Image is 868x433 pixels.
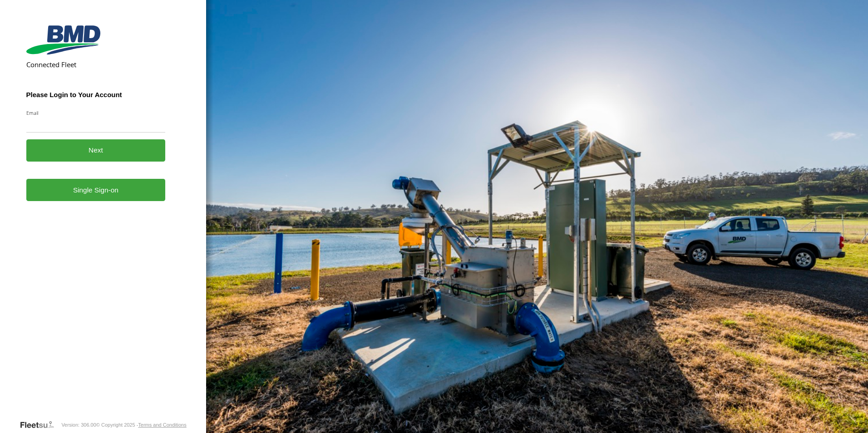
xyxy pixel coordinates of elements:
a: Single Sign-on [26,179,166,201]
div: Version: 306.00 [61,422,96,428]
a: Terms and Conditions [138,422,186,428]
label: Email [26,109,166,116]
button: Next [26,139,166,162]
a: Visit our Website [20,420,61,429]
h2: Connected Fleet [26,60,166,69]
div: © Copyright 2025 - [96,422,187,428]
img: BMD [26,25,100,54]
h3: Please Login to Your Account [26,91,166,98]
